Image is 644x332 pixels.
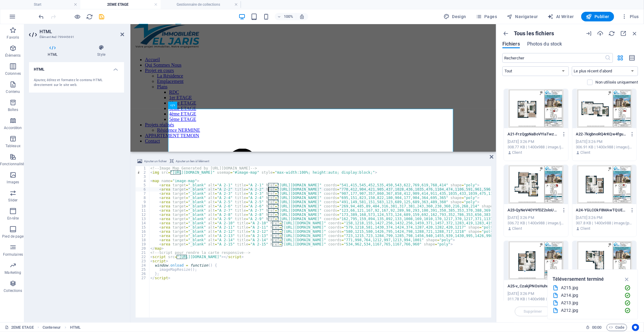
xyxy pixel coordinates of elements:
div: Design (Ctrl+Alt+Y) [441,12,469,21]
p: A25-v_CzakjPNOsHuhucCSrW2A.jpg [508,283,559,289]
p: Colonnes [5,71,21,76]
h4: 2EME ETAGE [80,1,161,8]
div: 25 [136,267,150,272]
p: A24-YGLCOkF8MAwTQUEEyF1WZQ.jpg [576,207,627,213]
p: A22-7kigbnoRQ4rKQw4fguGk8A.jpg [576,131,627,137]
div: 18 [136,238,150,242]
button: Code [607,324,627,331]
span: Ajouter un fichier [144,158,167,165]
div: 1 [136,166,150,170]
h6: 100% [284,13,293,20]
p: Client [581,150,591,155]
button: Pages [473,12,499,21]
i: Téléverser [597,30,604,37]
i: Afficher tous les dossiers [502,30,509,37]
p: Slider [8,198,18,203]
div: [DATE] 3:26 PM [508,215,565,220]
button: Usercentrics [632,324,639,331]
div: Ajoutez, éditez et formatez le contenu HTML directement sur le site web. [34,78,119,88]
div: 8 [136,196,150,200]
span: : [596,325,597,330]
nav: breadcrumb [43,324,81,331]
span: Cliquez pour sélectionner. Double-cliquez pour modifier. [43,324,61,331]
span: Code [609,324,624,331]
p: Pied de page [2,234,24,239]
i: Au maximum [620,30,626,37]
span: Design [444,14,466,20]
div: A212.jpg [561,307,620,314]
button: Publier [581,12,614,21]
div: 336.72 KB | 1400x988 | image/jpeg [508,220,565,226]
button: Plus [619,12,641,21]
p: Contenu [6,89,20,94]
button: Cliquez ici pour quitter le mode Aperçu et poursuivre l'édition. [74,13,81,20]
div: [DATE] 3:26 PM [508,291,565,296]
i: Annuler : Modifier HTML (Ctrl+Z) [38,13,45,20]
input: Rechercher [502,53,605,63]
div: 17 [136,234,150,238]
h3: Élément #ed-799445691 [40,34,112,40]
p: Client [512,150,522,155]
div: 311.78 KB | 1400x988 | image/jpeg [508,296,565,302]
span: Navigateur [507,14,538,20]
div: 6 [136,187,150,191]
p: Éléments [5,53,21,58]
span: Pages [476,14,497,20]
div: 306.91 KB | 1400x988 | image/jpeg [576,144,633,150]
p: Favoris [7,35,19,40]
button: Navigateur [504,12,540,21]
div: A214.jpg [561,292,620,299]
h4: Style [78,45,124,57]
h2: HTML [40,29,124,34]
div: 7 [136,191,150,196]
a: Cliquez pour annuler la sélection. Double-cliquez pour ouvrir Pages. [5,324,34,331]
div: 14 [136,221,150,225]
div: 21 [136,251,150,255]
p: A23-QyNeV4OY9fDZ2sloU4Y7EQ.jpg [508,207,559,213]
button: Design [441,12,469,21]
button: Ajouter un fichier [136,158,168,165]
h4: HTML [29,45,78,57]
div: 9 [136,200,150,204]
span: 00 00 [592,324,601,331]
p: Tous les fichiers [514,30,554,37]
div: [DATE] 3:26 PM [576,139,633,144]
span: Publier [586,14,609,20]
div: 13 [136,217,150,221]
i: Enregistrer (Ctrl+S) [98,13,105,20]
p: Marketing [5,270,21,275]
p: En-tête [7,216,19,221]
p: Client [581,226,591,231]
i: Actualiser la page [86,13,93,20]
p: Formulaires [3,252,23,257]
div: 5 [136,183,150,187]
i: Lors du redimensionnement, ajuster automatiquement le niveau de zoom en fonction de l'appareil sé... [300,14,305,19]
div: 26 [136,272,150,276]
i: Actualiser [608,30,615,37]
i: Importer URL [585,30,592,37]
div: A213.jpg [561,299,620,306]
button: undo [38,13,45,20]
div: 27 [136,276,150,280]
div: A215.jpg [561,284,620,291]
span: Cliquez pour sélectionner. Double-cliquez pour modifier. [70,324,81,331]
div: 3 [136,175,150,179]
button: save [98,13,105,20]
span: Plus [621,14,639,20]
div: 20 [136,246,150,251]
p: Tableaux [5,144,21,148]
p: Images [7,180,19,185]
span: AI Writer [548,14,574,20]
div: 16 [136,229,150,234]
div: [DATE] 3:26 PM [576,215,633,220]
button: Ajouter un lien à l'élément [169,158,210,165]
h4: HTML [29,62,124,73]
button: 100% [275,13,296,20]
p: Client [512,226,522,231]
p: A21-FrzQgpNaBoVYIaTwzeH3Bw.jpg [508,131,559,137]
div: 24 [136,263,150,267]
div: 10 [136,204,150,208]
span: Photos du stock [527,40,562,48]
button: reload [86,13,93,20]
div: 19 [136,242,150,246]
